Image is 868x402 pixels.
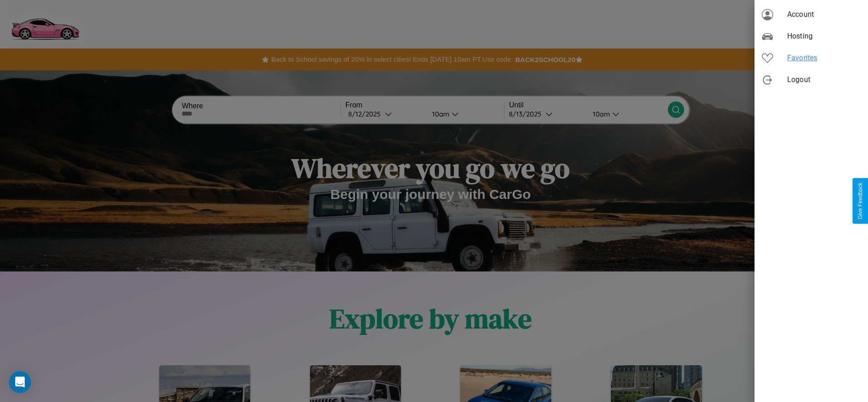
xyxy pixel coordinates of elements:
[787,9,861,20] span: Account
[787,74,861,85] span: Logout
[787,53,861,63] span: Favorites
[755,47,868,69] div: Favorites
[755,4,868,25] div: Account
[9,371,31,393] div: Open Intercom Messenger
[787,31,861,42] span: Hosting
[755,25,868,47] div: Hosting
[857,183,863,219] div: Give Feedback
[755,69,868,91] div: Logout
